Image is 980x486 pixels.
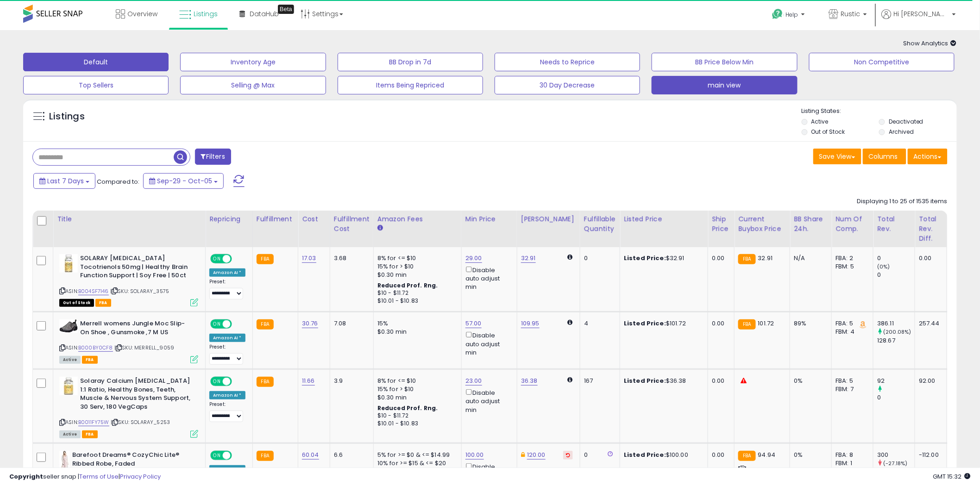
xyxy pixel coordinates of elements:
[836,328,866,336] div: FBM: 4
[377,319,454,328] div: 15%
[836,262,866,271] div: FBM: 5
[624,377,701,385] div: $36.38
[794,214,828,234] div: BB Share 24h.
[811,128,845,136] label: Out of Stock
[377,377,454,385] div: 8% for <= $10
[33,173,95,189] button: Last 7 Days
[809,53,955,71] button: Non Competitive
[180,76,326,94] button: Selling @ Max
[738,319,755,330] small: FBA
[584,254,613,262] div: 0
[933,472,971,481] span: 2025-10-13 15:32 GMT
[78,418,109,426] a: B0011FY75W
[884,328,911,336] small: (200.08%)
[377,262,454,271] div: 15% for > $10
[919,319,940,328] div: 257.44
[624,214,704,224] div: Listed Price
[758,254,773,262] span: 32.91
[377,224,383,232] small: Amazon Fees.
[894,9,949,19] span: Hi [PERSON_NAME]
[9,472,43,481] strong: Copyright
[495,53,640,71] button: Needs to Reprice
[869,152,898,161] span: Columns
[72,451,185,479] b: Barefoot Dreams® CozyChic Lite® Ribbed Robe, Faded [PERSON_NAME], L/XL
[9,473,161,481] div: seller snap | |
[97,177,139,186] span: Compared to:
[624,254,701,262] div: $32.91
[738,254,755,264] small: FBA
[209,465,245,474] div: Amazon AI *
[652,53,797,71] button: BB Price Below Min
[857,197,948,206] div: Displaying 1 to 25 of 1535 items
[527,450,546,460] a: 120.00
[257,377,274,387] small: FBA
[211,255,223,263] span: ON
[231,452,245,460] span: OFF
[624,450,666,459] b: Listed Price:
[836,254,866,262] div: FBA: 2
[841,9,861,19] span: Rustic
[584,451,613,459] div: 0
[877,263,890,270] small: (0%)
[257,319,274,330] small: FBA
[882,9,956,30] a: Hi [PERSON_NAME]
[302,376,315,386] a: 11.66
[111,418,170,426] span: | SKU: SOLARAY_5253
[877,451,915,459] div: 300
[836,385,866,393] div: FBM: 7
[877,336,915,345] div: 128.67
[738,214,786,234] div: Current Buybox Price
[211,378,223,386] span: ON
[836,451,866,459] div: FBA: 8
[377,412,454,420] div: $10 - $11.72
[863,149,906,164] button: Columns
[377,393,454,402] div: $0.30 min
[114,344,174,351] span: | SKU: MERRELL_9059
[338,53,483,71] button: BB Drop in 7d
[250,9,279,19] span: DataHub
[377,271,454,279] div: $0.30 min
[377,289,454,297] div: $10 - $11.72
[877,254,915,262] div: 0
[59,319,198,362] div: ASIN:
[794,451,824,459] div: 0%
[521,254,536,263] a: 32.91
[195,149,231,165] button: Filters
[889,118,923,125] label: Deactivated
[521,376,538,386] a: 36.38
[209,214,249,224] div: Repricing
[334,214,370,234] div: Fulfillment Cost
[465,387,510,414] div: Disable auto adjust min
[794,254,824,262] div: N/A
[877,214,911,234] div: Total Rev.
[877,271,915,279] div: 0
[334,254,366,262] div: 3.68
[712,377,727,385] div: 0.00
[127,9,157,19] span: Overview
[157,176,212,186] span: Sep-29 - Oct-05
[338,76,483,94] button: Items Being Repriced
[59,430,81,438] span: All listings currently available for purchase on Amazon
[80,319,193,339] b: Merrell womens Jungle Moc Slip-On Shoe , Gunsmoke ,7 M US
[59,377,78,395] img: 41VMxAmyJSL._SL40_.jpg
[465,319,482,328] a: 57.00
[79,472,119,481] a: Terms of Use
[59,377,198,437] div: ASIN:
[836,459,866,467] div: FBM: 1
[889,128,914,136] label: Archived
[836,214,869,234] div: Num of Comp.
[377,459,454,467] div: 10% for >= $15 & <= $20
[919,377,940,385] div: 92.00
[59,356,81,364] span: All listings currently available for purchase on Amazon
[712,254,727,262] div: 0.00
[231,378,245,386] span: OFF
[23,76,169,94] button: Top Sellers
[377,404,438,412] b: Reduced Prof. Rng.
[302,319,318,328] a: 30.76
[59,254,198,305] div: ASIN:
[211,320,223,328] span: ON
[465,376,482,386] a: 23.00
[624,451,701,459] div: $100.00
[257,254,274,264] small: FBA
[884,460,908,467] small: (-27.18%)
